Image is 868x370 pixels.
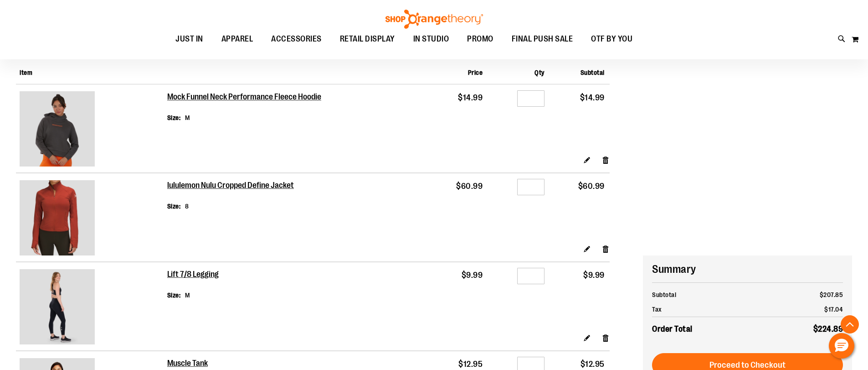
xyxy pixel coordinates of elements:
[578,182,605,191] span: $60.99
[458,93,483,102] span: $14.99
[167,92,323,102] a: Mock Funnel Neck Performance Fleece Hoodie
[20,91,95,167] img: Mock Funnel Neck Performance Fleece Hoodie
[602,155,610,165] a: Remove item
[503,29,582,50] a: FINAL PUSH SALE
[824,306,843,313] span: $17.04
[166,29,212,50] a: JUST IN
[340,29,395,49] span: RETAIL DISPLAY
[185,202,189,211] dd: 8
[841,315,859,334] button: Back To Top
[331,29,404,50] a: RETAIL DISPLAY
[468,69,483,76] span: Price
[20,269,95,344] img: Lift 7/8 Legging
[167,202,181,211] dt: Size
[467,29,493,49] span: PROMO
[167,359,208,369] a: Muscle Tank
[709,360,786,370] span: Proceed to Checkout
[534,69,544,76] span: Qty
[413,29,449,49] span: IN STUDIO
[221,29,253,49] span: APPAREL
[20,269,164,347] a: Lift 7/8 Legging
[820,291,843,298] span: $207.85
[167,181,295,191] a: lululemon Nulu Cropped Define Jacket
[167,270,219,280] a: Lift 7/8 Legging
[652,287,767,302] th: Subtotal
[580,69,605,76] span: Subtotal
[580,360,605,369] span: $12.95
[652,322,693,335] strong: Order Total
[582,29,642,50] a: OTF BY YOU
[652,302,767,317] th: Tax
[20,180,95,255] img: lululemon Nulu Cropped Define Jacket
[512,29,573,49] span: FINAL PUSH SALE
[458,360,483,369] span: $12.95
[185,291,190,300] dd: M
[602,333,610,342] a: Remove item
[583,271,605,280] span: $9.99
[580,93,605,102] span: $14.99
[167,291,181,300] dt: Size
[602,244,610,253] a: Remove item
[262,29,331,50] a: ACCESSORIES
[456,182,483,191] span: $60.99
[813,324,843,334] span: $224.89
[20,91,164,169] a: Mock Funnel Neck Performance Fleece Hoodie
[271,29,322,49] span: ACCESSORIES
[652,261,843,277] h2: Summary
[167,113,181,122] dt: Size
[829,333,854,359] button: Hello, have a question? Let’s chat.
[462,271,483,280] span: $9.99
[404,29,458,50] a: IN STUDIO
[175,29,203,49] span: JUST IN
[20,69,32,76] span: Item
[212,29,262,50] a: APPAREL
[185,113,190,122] dd: M
[384,10,484,29] img: Shop Orangetheory
[20,180,164,258] a: lululemon Nulu Cropped Define Jacket
[458,29,503,50] a: PROMO
[591,29,632,49] span: OTF BY YOU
